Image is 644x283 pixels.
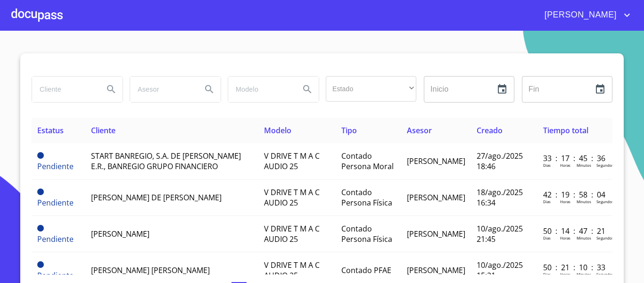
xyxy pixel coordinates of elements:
span: Pendiente [37,161,74,172]
span: Contado Persona Física [341,223,392,244]
span: Pendiente [37,261,44,268]
span: Tiempo total [543,125,588,136]
span: 10/ago./2025 21:45 [477,223,523,244]
span: START BANREGIO, S.A. DE [PERSON_NAME] E.R., BANREGIO GRUPO FINANCIERO [91,151,241,172]
span: Creado [477,125,503,136]
p: Horas [560,235,570,240]
button: Search [100,78,123,101]
button: Search [198,78,221,101]
p: 50 : 14 : 47 : 21 [543,226,607,236]
p: 33 : 17 : 45 : 36 [543,153,607,163]
button: Search [296,78,319,101]
span: [PERSON_NAME] DE [PERSON_NAME] [91,192,222,203]
span: V DRIVE T M A C AUDIO 25 [264,187,320,208]
p: Horas [560,272,570,277]
span: Tipo [341,125,357,136]
span: [PERSON_NAME] [PERSON_NAME] [91,265,210,275]
p: Minutos [577,199,591,204]
span: Contado PFAE [341,265,391,275]
p: Segundos [596,272,614,277]
span: [PERSON_NAME] [537,8,621,23]
p: Dias [543,235,551,240]
p: Minutos [577,163,591,168]
span: Pendiente [37,270,74,281]
span: Pendiente [37,225,44,232]
span: Estatus [37,125,64,136]
div: ​ [326,76,416,102]
span: 18/ago./2025 16:34 [477,187,523,208]
span: V DRIVE T M A C AUDIO 25 [264,260,320,281]
span: [PERSON_NAME] [407,156,465,166]
p: 50 : 21 : 10 : 33 [543,262,607,273]
span: Pendiente [37,197,74,208]
p: Minutos [577,235,591,240]
button: account of current user [537,8,633,23]
span: [PERSON_NAME] [91,229,149,239]
p: Segundos [596,163,614,168]
p: Horas [560,163,570,168]
span: Contado Persona Moral [341,151,394,172]
span: V DRIVE T M A C AUDIO 25 [264,223,320,244]
span: Pendiente [37,189,44,195]
span: 10/ago./2025 15:21 [477,260,523,281]
span: Contado Persona Física [341,187,392,208]
span: Pendiente [37,234,74,244]
span: Modelo [264,125,291,136]
input: search [228,77,292,102]
span: V DRIVE T M A C AUDIO 25 [264,151,320,172]
p: Dias [543,272,551,277]
span: [PERSON_NAME] [407,265,465,275]
p: 42 : 19 : 58 : 04 [543,189,607,200]
p: Minutos [577,272,591,277]
p: Dias [543,163,551,168]
span: [PERSON_NAME] [407,192,465,203]
span: Cliente [91,125,116,136]
p: Segundos [596,235,614,240]
p: Horas [560,199,570,204]
span: 27/ago./2025 18:46 [477,151,523,172]
p: Segundos [596,199,614,204]
p: Dias [543,199,551,204]
input: search [130,77,194,102]
span: [PERSON_NAME] [407,229,465,239]
span: Pendiente [37,152,44,159]
input: search [32,77,96,102]
span: Asesor [407,125,432,136]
